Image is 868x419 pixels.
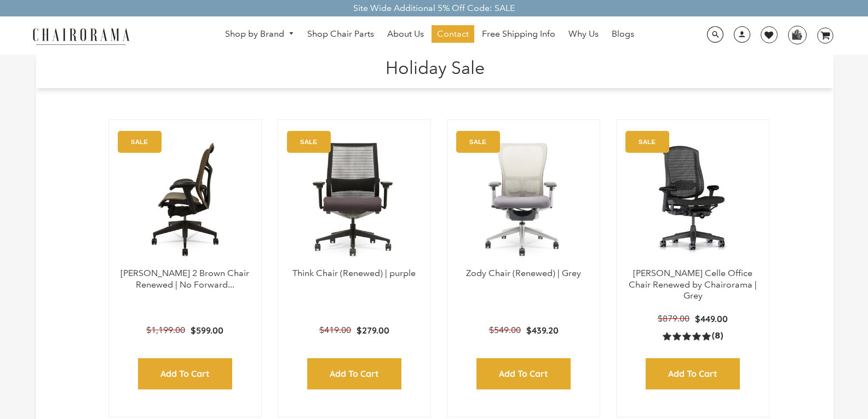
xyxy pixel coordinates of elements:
a: Zody Chair (Renewed) | Grey - chairorama Zody Chair (Renewed) | Grey - chairorama [458,131,589,268]
text: SALE [469,138,486,145]
span: $279.00 [357,325,389,336]
span: $599.00 [191,325,223,336]
a: Herman Miller Mirra 2 Brown Chair Renewed | No Forward Tilt | - chairorama Herman Miller Mirra 2 ... [120,131,250,268]
h1: Holiday Sale [47,55,822,78]
input: Add to Cart [476,358,571,389]
span: Free Shipping Info [482,28,555,40]
img: Herman Miller Celle Office Chair Renewed by Chairorama | Grey - chairorama [628,131,758,268]
text: SALE [300,138,317,145]
input: Add to Cart [138,358,232,389]
img: Herman Miller Mirra 2 Brown Chair Renewed | No Forward Tilt | - chairorama [120,131,250,268]
span: $419.00 [319,325,351,335]
a: Shop Chair Parts [302,25,380,43]
input: Add to Cart [307,358,401,389]
span: $549.00 [489,325,521,335]
text: SALE [639,138,656,145]
a: [PERSON_NAME] Celle Office Chair Renewed by Chairorama | Grey [629,268,757,301]
input: Add to Cart [646,358,740,389]
a: [PERSON_NAME] 2 Brown Chair Renewed | No Forward... [120,268,249,290]
a: Contact [432,25,474,43]
nav: DesktopNavigation [182,25,677,45]
span: $1,199.00 [146,325,185,335]
a: Shop by Brand [220,26,300,43]
span: Blogs [612,28,634,40]
text: SALE [130,138,147,145]
span: $879.00 [658,313,689,324]
a: Blogs [606,25,640,43]
span: Contact [437,28,469,40]
a: Zody Chair (Renewed) | Grey [466,268,581,278]
span: Shop Chair Parts [307,28,374,40]
img: chairorama [26,26,136,45]
a: 5.0 rating (8 votes) [663,330,723,342]
a: Free Shipping Info [476,25,561,43]
a: Think Chair (Renewed) | purple [292,268,416,278]
img: Zody Chair (Renewed) | Grey - chairorama [458,131,589,268]
span: About Us [387,28,424,40]
img: Think Chair (Renewed) | purple - chairorama [289,131,419,268]
span: $449.00 [695,313,728,324]
a: Why Us [563,25,604,43]
span: Why Us [568,28,599,40]
a: Think Chair (Renewed) | purple - chairorama Think Chair (Renewed) | purple - chairorama [289,131,419,268]
a: About Us [382,25,429,43]
a: Herman Miller Celle Office Chair Renewed by Chairorama | Grey - chairorama Herman Miller Celle Of... [628,131,758,268]
span: (8) [712,330,723,342]
img: WhatsApp_Image_2024-07-12_at_16.23.01.webp [789,26,806,43]
span: $439.20 [526,325,559,336]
